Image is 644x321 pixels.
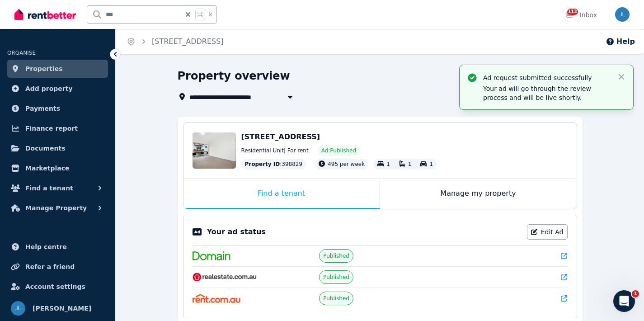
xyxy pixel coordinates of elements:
[25,63,63,74] span: Properties
[380,179,577,209] div: Manage my property
[33,303,91,314] span: [PERSON_NAME]
[323,295,349,302] span: Published
[241,147,309,154] span: Residential Unit | For rent
[632,290,639,297] span: 1
[25,203,87,213] span: Manage Property
[25,163,69,174] span: Marketplace
[152,37,224,46] a: [STREET_ADDRESS]
[193,294,241,303] img: Rent.com.au
[567,9,578,15] span: 113
[606,36,635,47] button: Help
[615,7,630,22] img: Joanne Lau
[209,11,212,18] span: k
[193,273,257,282] img: RealEstate.com.au
[25,183,73,194] span: Find a tenant
[483,73,610,82] p: Ad request submitted successfully
[241,132,320,141] span: [STREET_ADDRESS]
[25,281,85,292] span: Account settings
[193,251,230,260] img: Domain.com.au
[25,103,60,114] span: Payments
[14,8,76,21] img: RentBetter
[25,123,78,134] span: Finance report
[527,224,568,240] a: Edit Ad
[7,99,108,118] a: Payments
[7,258,108,276] a: Refer a friend
[241,159,306,170] div: : 398829
[11,301,25,316] img: Joanne Lau
[613,290,635,312] iframe: Intercom live chat
[116,29,235,54] nav: Breadcrumb
[7,60,108,78] a: Properties
[7,139,108,157] a: Documents
[245,160,280,168] span: Property ID
[321,147,356,154] span: Ad: Published
[386,161,390,167] span: 1
[183,179,380,209] div: Find a tenant
[25,143,66,154] span: Documents
[483,84,610,102] p: Your ad will go through the review process and will be live shortly.
[429,161,433,167] span: 1
[323,252,349,260] span: Published
[25,241,67,252] span: Help centre
[178,69,290,83] h1: Property overview
[408,161,412,167] span: 1
[7,179,108,197] button: Find a tenant
[25,261,75,272] span: Refer a friend
[7,238,108,256] a: Help centre
[7,278,108,296] a: Account settings
[565,10,597,19] div: Inbox
[323,274,349,281] span: Published
[7,199,108,217] button: Manage Property
[207,227,266,237] p: Your ad status
[7,50,36,56] span: ORGANISE
[7,159,108,177] a: Marketplace
[328,161,365,167] span: 495 per week
[7,119,108,137] a: Finance report
[25,83,73,94] span: Add property
[7,80,108,98] a: Add property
